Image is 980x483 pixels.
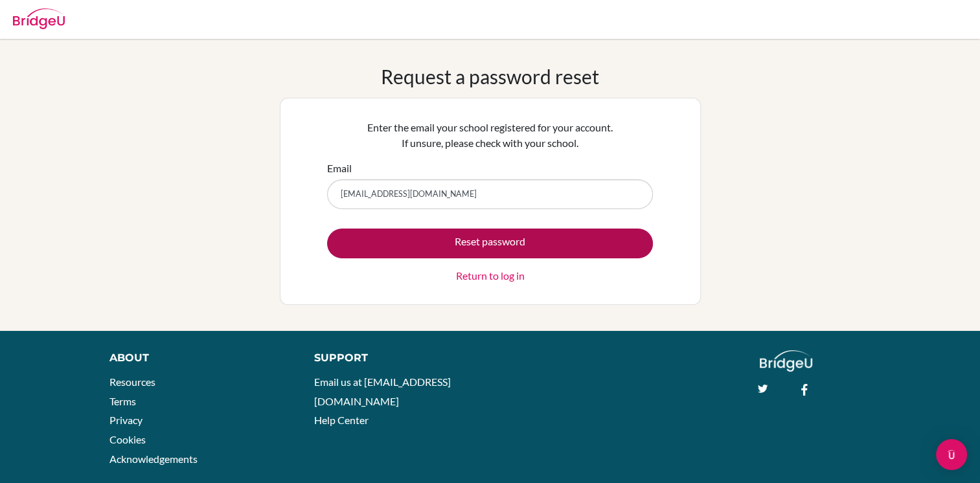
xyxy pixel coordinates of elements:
a: Terms [109,395,136,407]
button: Reset password [327,229,653,258]
a: Privacy [109,414,142,426]
p: Enter the email your school registered for your account. If unsure, please check with your school. [327,120,653,151]
a: Acknowledgements [109,453,198,465]
div: Open Intercom Messenger [936,439,967,470]
a: Return to log in [456,268,525,284]
a: Resources [109,376,155,388]
a: Email us at [EMAIL_ADDRESS][DOMAIN_NAME] [314,376,451,407]
a: Help Center [314,414,369,426]
a: Cookies [109,433,146,445]
label: Email [327,161,352,176]
img: Bridge-U [13,8,65,29]
h1: Request a password reset [381,65,599,88]
div: About [109,350,285,366]
div: Support [314,350,477,366]
img: logo_white@2x-f4f0deed5e89b7ecb1c2cc34c3e3d731f90f0f143d5ea2071677605dd97b5244.png [760,350,812,372]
